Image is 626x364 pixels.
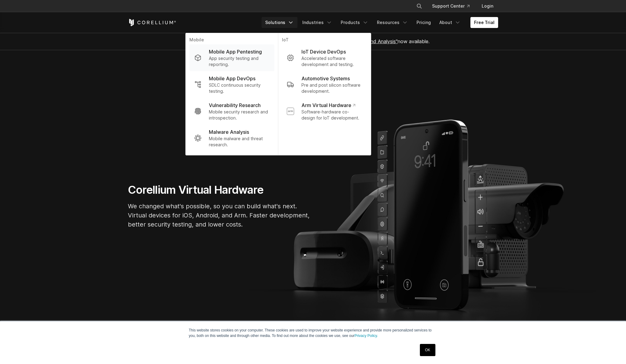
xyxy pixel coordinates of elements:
a: IoT Device DevOps Accelerated software development and testing. [282,44,367,71]
p: This website stores cookies on your computer. These cookies are used to improve your website expe... [189,328,437,338]
p: We changed what's possible, so you can build what's next. Virtual devices for iOS, Android, and A... [128,202,311,229]
div: Navigation Menu [409,1,498,12]
a: Resources [373,17,412,28]
a: Arm Virtual Hardware Software-hardware co-design for IoT development. [282,98,367,125]
a: Mobile App Pentesting App security testing and reporting. [189,44,274,71]
p: Pre and post silicon software development. [301,82,362,94]
p: Accelerated software development and testing. [301,55,362,68]
div: Navigation Menu [262,17,498,28]
a: Mobile App DevOps SDLC continuous security testing. [189,71,274,98]
p: Mobile [189,37,274,44]
a: Industries [299,17,336,28]
a: Support Center [427,1,474,12]
a: Privacy Policy. [354,334,378,338]
p: Mobile security research and introspection. [209,109,269,121]
p: Software-hardware co-design for IoT development. [301,109,362,121]
a: Pricing [413,17,434,28]
p: SDLC continuous security testing. [209,82,269,94]
p: Mobile malware and threat research. [209,136,269,148]
p: Automotive Systems [301,75,350,82]
a: About [436,17,464,28]
a: Solutions [262,17,297,28]
p: IoT Device DevOps [301,48,346,55]
p: Arm Virtual Hardware [301,102,355,109]
a: Corellium Home [128,19,176,26]
a: Automotive Systems Pre and post silicon software development. [282,71,367,98]
p: IoT [282,37,367,44]
a: Malware Analysis Mobile malware and threat research. [189,125,274,151]
p: App security testing and reporting. [209,55,269,68]
a: Login [477,1,498,12]
a: Free Trial [470,17,498,28]
h1: Corellium Virtual Hardware [128,183,311,197]
p: Mobile App DevOps [209,75,255,82]
a: Products [337,17,372,28]
p: Vulnerability Research [209,102,261,109]
button: Search [414,1,425,12]
p: Mobile App Pentesting [209,48,262,55]
a: OK [420,344,435,356]
a: Vulnerability Research Mobile security research and introspection. [189,98,274,125]
p: Malware Analysis [209,128,249,136]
